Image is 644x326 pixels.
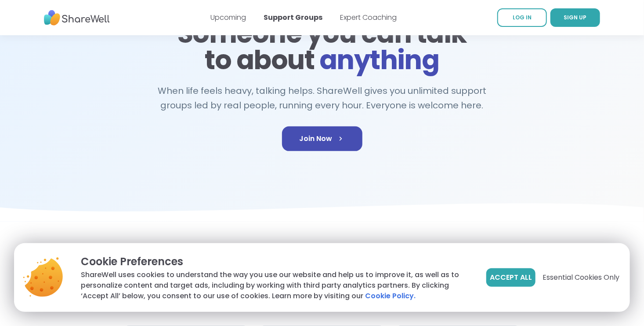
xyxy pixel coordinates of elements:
a: SIGN UP [550,8,600,27]
h1: Someone you can talk to about [174,20,470,73]
p: Cookie Preferences [81,254,472,270]
span: LOG IN [513,14,532,21]
p: ShareWell uses cookies to understand the way you use our website and help us to improve it, as we... [81,270,472,301]
a: Upcoming [210,12,246,22]
span: Join Now [300,133,345,144]
a: Support Groups [264,12,322,22]
a: Expert Coaching [340,12,397,22]
a: LOG IN [497,8,547,27]
a: Cookie Policy. [365,291,416,301]
img: ShareWell Nav Logo [44,6,110,30]
a: Join Now [282,126,362,151]
span: Essential Cookies Only [543,272,619,283]
span: anything [319,41,439,78]
button: Accept All [486,268,535,287]
span: SIGN UP [564,14,587,21]
h2: When life feels heavy, talking helps. ShareWell gives you unlimited support groups led by real pe... [153,84,491,112]
span: Accept All [490,272,532,283]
